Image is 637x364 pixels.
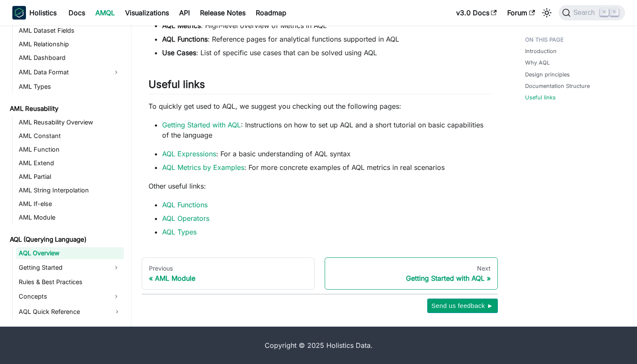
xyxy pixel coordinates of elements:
nav: Docs pages [142,257,498,290]
li: : Reference pages for analytical functions supported in AQL [162,34,491,44]
p: Other useful links: [149,181,491,191]
li: : For a basic understanding of AQL syntax [162,149,491,159]
span: Search [571,9,600,17]
a: Release Notes [195,6,251,20]
a: AML Module [16,212,124,223]
a: Concepts [16,290,109,303]
a: AML Reusability [7,103,124,115]
kbd: ⌘ [600,8,608,16]
a: NextGetting Started with AQL [325,257,498,290]
a: AML Types [16,81,124,93]
button: Expand sidebar category 'Concepts' [109,290,124,303]
a: PreviousAML Module [142,257,315,290]
a: AML If-else [16,198,124,210]
strong: Use Cases [162,48,196,57]
a: v3.0 Docs [451,6,502,20]
a: AQL Metrics by Examples [162,163,244,172]
a: Design principles [525,71,570,79]
a: AML String Interpolation [16,184,124,196]
a: AML Relationship [16,38,124,50]
a: AQL Operators [162,214,209,223]
a: AQL Expressions [162,150,216,158]
div: AML Module [149,274,308,282]
a: Introduction [525,47,557,55]
a: AML Reusability Overview [16,116,124,128]
button: Expand sidebar category 'Getting Started' [109,261,124,274]
a: Visualizations [120,6,174,20]
a: HolisticsHolistics [12,6,57,20]
a: Useful links [525,93,556,102]
li: : List of specific use cases that can be solved using AQL [162,48,491,58]
a: Documentation Structure [525,82,590,90]
button: Search (Command+K) [559,5,625,20]
div: Next [332,265,491,272]
a: AML Dashboard [16,52,124,64]
span: Send us feedback ► [431,300,494,311]
a: AMQL [90,6,120,20]
a: AML Data Format [16,65,109,79]
a: AML Dataset Fields [16,25,124,37]
strong: AQL Functions [162,35,208,43]
a: Why AQL [525,59,550,67]
div: Getting Started with AQL [332,274,491,282]
a: AQL Quick Reference [16,305,124,319]
h2: Useful links [149,78,491,94]
a: AQL Types [162,228,197,236]
strong: AQL Metrics [162,21,201,30]
a: Rules & Best Practices [16,276,124,288]
li: : Instructions on how to set up AQL and a short tutorial on basic capabilities of the language [162,120,491,140]
a: Getting Started [16,261,109,274]
a: Roadmap [251,6,291,20]
p: To quickly get used to AQL, we suggest you checking out the following pages: [149,101,491,111]
kbd: K [610,8,619,16]
img: Holistics [12,6,26,20]
a: AQL Overview [16,247,124,259]
b: Holistics [29,8,57,18]
button: Expand sidebar category 'AML Data Format' [109,65,124,79]
a: Forum [502,6,540,20]
a: AQL Functions [162,200,208,209]
a: AML Function [16,144,124,155]
button: Switch between dark and light mode (currently light mode) [540,6,554,20]
button: Send us feedback ► [427,299,498,313]
a: Docs [63,6,90,20]
a: Getting Started with AQL [162,121,241,129]
a: AML Partial [16,171,124,183]
div: Previous [149,265,308,272]
a: AML Constant [16,130,124,142]
a: API [174,6,195,20]
a: AML Extend [16,157,124,169]
li: : For more concrete examples of AQL metrics in real scenarios [162,162,491,172]
a: AQL (Querying Language) [7,234,124,245]
div: Copyright © 2025 Holistics Data. [48,340,589,350]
